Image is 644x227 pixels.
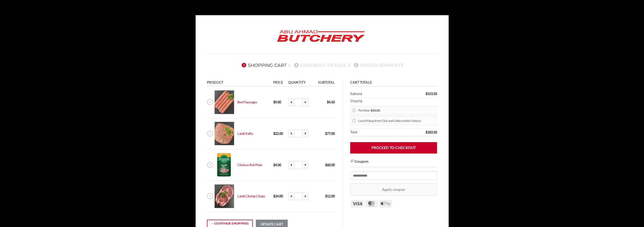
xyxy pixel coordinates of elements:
img: Cart [215,90,234,114]
bdi: 77.00 [325,131,335,136]
img: Cart [215,153,234,177]
a: Remove Chicken Roll Plain from cart [207,162,213,168]
th: Cart totals [350,79,437,87]
a: Beef Sausages [237,100,257,104]
span: $ [327,100,329,104]
bdi: 60.00 [325,163,335,167]
iframe: chat widget [623,207,639,222]
span: 2 [294,63,299,67]
span: $ [426,92,427,96]
img: Cart [215,184,234,208]
span: ← [211,221,214,226]
a: Lamb Kafta [237,131,253,136]
span: $ [426,130,427,134]
span: 1 [242,63,246,67]
h3: Coupon [350,159,437,167]
span: $ [273,194,275,198]
bdi: 4.00 [273,163,281,167]
div: Payment icons [350,199,393,208]
bdi: 12.00 [325,194,335,198]
span: $ [325,194,327,198]
span: $ [325,163,327,167]
label: Flat Rate: [358,107,435,114]
img: Abu Ahmad Butchery [273,27,369,46]
th: Price [272,79,287,87]
th: Total [350,128,394,137]
bdi: 22.00 [273,131,283,136]
a: Chicken Roll Plain [237,163,262,167]
th: Product [207,79,272,87]
th: Subtotal [314,79,335,87]
a: Remove Lamb Chump Chops from cart [207,193,213,199]
th: Subtotal [350,90,394,98]
a: 2Checkout details [293,63,346,68]
span: $ [371,109,372,112]
bdi: 4.50 [327,100,335,104]
span: $ [273,100,275,104]
span: $ [325,131,327,136]
a: Remove Beef Sausages from cart [207,99,213,105]
bdi: 30.00 [371,109,380,112]
th: Quantity [287,79,314,87]
a: Lamb Chump Chops [237,194,265,198]
bdi: 24.00 [273,194,283,198]
label: Local Pickup (Free Click and Collect within 3 hours) [358,118,435,124]
bdi: 183.50 [426,130,437,134]
span: $ [273,131,275,136]
button: Apply coupon [350,183,437,195]
a: Proceed to checkout [350,142,437,154]
a: Remove Lamb Kafta from cart [207,130,213,137]
nav: Checkout steps [207,59,437,72]
a: 1Shopping Cart [240,63,286,68]
span: $ [273,163,275,167]
bdi: 153.50 [426,92,437,96]
bdi: 9.00 [273,100,281,104]
img: Cart [215,122,234,145]
th: Shipping [350,98,437,104]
